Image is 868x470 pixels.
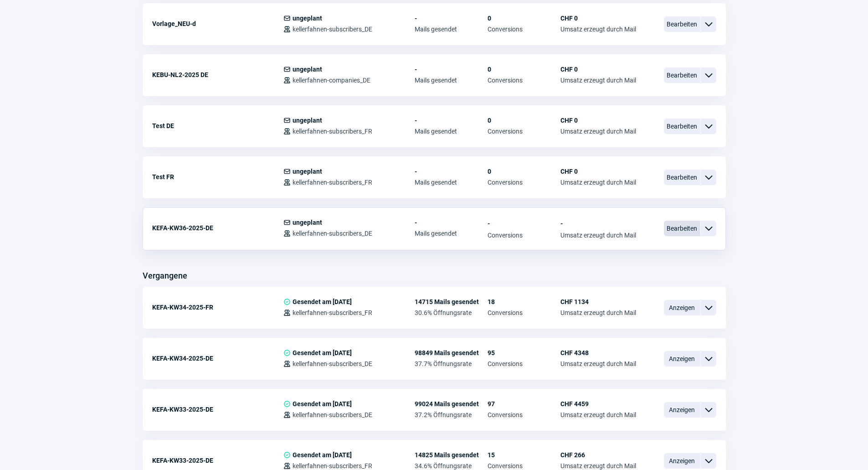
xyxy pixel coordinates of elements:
[415,179,488,186] span: Mails gesendet
[664,351,700,367] span: Anzeigen
[560,451,636,459] span: CHF 266
[152,451,283,470] div: KEFA-KW33-2025-DE
[293,26,372,33] span: kellerfahnen-subscribers_DE
[415,411,488,418] span: 37.2% Öffnungsrate
[152,15,283,33] div: Vorlage_NEU-d
[152,117,283,135] div: Test DE
[488,451,560,459] span: 15
[664,67,700,83] span: Bearbeiten
[293,309,372,316] span: kellerfahnen-subscribers_FR
[560,168,636,175] span: CHF 0
[415,451,488,459] span: 14825 Mails gesendet
[293,219,322,226] span: ungeplant
[415,309,488,316] span: 30.6% Öffnungsrate
[415,15,488,22] span: -
[560,128,636,135] span: Umsatz erzeugt durch Mail
[664,453,700,469] span: Anzeigen
[415,219,488,226] span: -
[415,462,488,470] span: 34.6% Öffnungsrate
[152,66,283,84] div: KEBU-NL2-2025 DE
[488,219,560,228] span: -
[293,298,352,305] span: Gesendet am [DATE]
[293,15,322,22] span: ungeplant
[152,168,283,186] div: Test FR
[488,15,560,22] span: 0
[560,462,636,470] span: Umsatz erzeugt durch Mail
[415,298,488,305] span: 14715 Mails gesendet
[143,269,187,283] h3: Vergangene
[293,66,322,73] span: ungeplant
[293,179,372,186] span: kellerfahnen-subscribers_FR
[293,128,372,135] span: kellerfahnen-subscribers_FR
[488,400,560,408] span: 97
[293,168,322,175] span: ungeplant
[488,411,560,418] span: Conversions
[560,15,636,22] span: CHF 0
[488,128,560,135] span: Conversions
[415,26,488,33] span: Mails gesendet
[293,77,370,84] span: kellerfahnen-companies_DE
[293,462,372,470] span: kellerfahnen-subscribers_FR
[488,360,560,367] span: Conversions
[293,411,372,418] span: kellerfahnen-subscribers_DE
[293,230,372,237] span: kellerfahnen-subscribers_DE
[560,117,636,124] span: CHF 0
[488,179,560,186] span: Conversions
[415,349,488,356] span: 98849 Mails gesendet
[488,66,560,73] span: 0
[488,349,560,356] span: 95
[415,117,488,124] span: -
[293,400,352,408] span: Gesendet am [DATE]
[415,168,488,175] span: -
[488,77,560,84] span: Conversions
[560,66,636,73] span: CHF 0
[560,77,636,84] span: Umsatz erzeugt durch Mail
[560,349,636,356] span: CHF 4348
[293,360,372,367] span: kellerfahnen-subscribers_DE
[488,309,560,316] span: Conversions
[560,400,636,408] span: CHF 4459
[560,411,636,418] span: Umsatz erzeugt durch Mail
[488,26,560,33] span: Conversions
[560,232,636,239] span: Umsatz erzeugt durch Mail
[415,77,488,84] span: Mails gesendet
[293,349,352,356] span: Gesendet am [DATE]
[152,400,283,418] div: KEFA-KW33-2025-DE
[293,451,352,459] span: Gesendet am [DATE]
[415,360,488,367] span: 37.7% Öffnungsrate
[488,168,560,175] span: 0
[488,298,560,305] span: 18
[488,117,560,124] span: 0
[488,462,560,470] span: Conversions
[415,230,488,237] span: Mails gesendet
[415,128,488,135] span: Mails gesendet
[560,309,636,316] span: Umsatz erzeugt durch Mail
[664,170,700,185] span: Bearbeiten
[560,298,636,305] span: CHF 1134
[664,402,700,418] span: Anzeigen
[560,26,636,33] span: Umsatz erzeugt durch Mail
[560,219,636,228] span: -
[560,360,636,367] span: Umsatz erzeugt durch Mail
[664,16,700,32] span: Bearbeiten
[664,119,700,134] span: Bearbeiten
[664,221,700,236] span: Bearbeiten
[664,300,700,315] span: Anzeigen
[415,66,488,73] span: -
[293,117,322,124] span: ungeplant
[152,298,283,316] div: KEFA-KW34-2025-FR
[488,232,560,239] span: Conversions
[560,179,636,186] span: Umsatz erzeugt durch Mail
[152,349,283,367] div: KEFA-KW34-2025-DE
[152,219,283,237] div: KEFA-KW36-2025-DE
[415,400,488,408] span: 99024 Mails gesendet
